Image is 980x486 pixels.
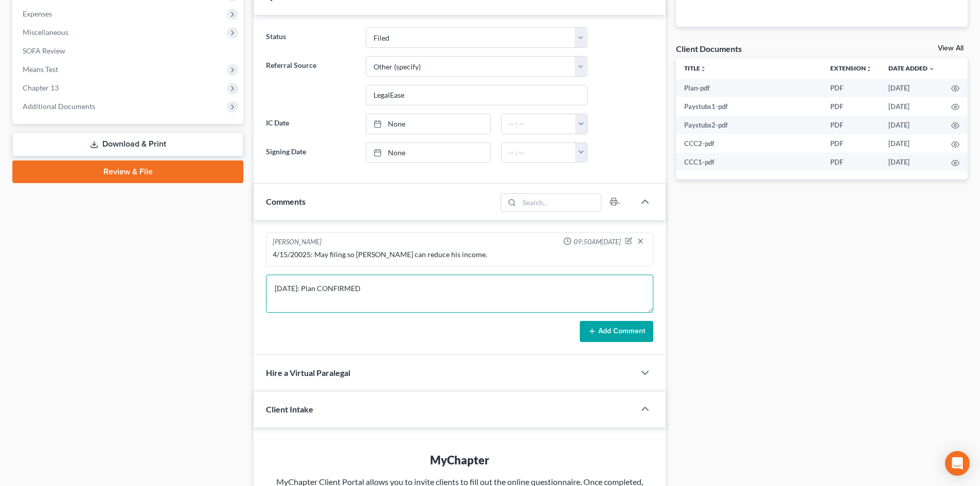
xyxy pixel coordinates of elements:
td: Paystubs2-pdf [676,116,822,134]
a: SOFA Review [14,42,243,60]
span: Client Intake [266,404,313,414]
span: Means Test [23,65,58,74]
a: None [366,143,490,163]
span: Comments [266,196,306,206]
a: Titleunfold_more [684,64,706,72]
div: 4/15/20025: May filing so [PERSON_NAME] can reduce his income. [273,249,647,260]
span: Hire a Virtual Paralegal [266,368,350,377]
a: Date Added expand_more [888,64,935,72]
td: PDF [822,153,880,171]
a: None [366,114,490,134]
input: Search... [520,194,601,211]
td: CCC1-pdf [676,153,822,171]
td: [DATE] [880,97,943,116]
td: CCC2-pdf [676,134,822,153]
a: Extensionunfold_more [830,64,872,72]
a: Review & File [12,160,243,183]
td: [DATE] [880,79,943,97]
i: unfold_more [700,66,706,72]
span: SOFA Review [23,46,65,55]
td: PDF [822,97,880,116]
td: PDF [822,116,880,134]
td: Plan-pdf [676,79,822,97]
input: -- : -- [502,114,576,134]
label: Referral Source [261,56,360,105]
a: View All [938,45,964,52]
td: [DATE] [880,116,943,134]
label: Status [261,27,360,48]
td: [DATE] [880,153,943,171]
span: Additional Documents [23,102,95,111]
div: [PERSON_NAME] [273,237,322,247]
div: MyChapter [274,452,645,468]
i: unfold_more [866,66,872,72]
i: expand_more [929,66,935,72]
input: -- : -- [502,143,576,163]
div: Client Documents [676,43,742,54]
span: Expenses [23,9,52,18]
input: Other Referral Source [366,85,587,105]
span: 09:50AM[DATE] [574,237,621,247]
a: Download & Print [12,132,243,156]
td: Paystubs1-pdf [676,97,822,116]
td: PDF [822,134,880,153]
button: Add Comment [580,321,653,343]
span: Chapter 13 [23,83,59,92]
td: PDF [822,79,880,97]
div: Open Intercom Messenger [945,451,970,476]
label: IC Date [261,114,360,134]
span: Miscellaneous [23,28,68,37]
label: Signing Date [261,142,360,163]
td: [DATE] [880,134,943,153]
